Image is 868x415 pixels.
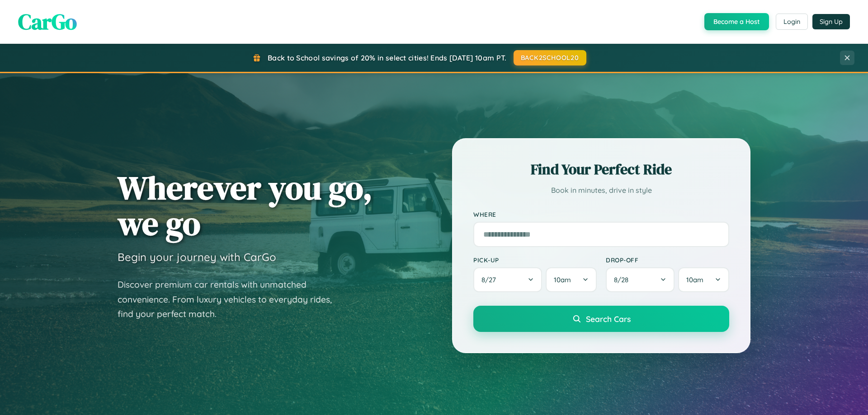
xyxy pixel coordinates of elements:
h2: Find Your Perfect Ride [473,159,729,179]
button: BACK2SCHOOL20 [514,50,586,65]
span: CarGo [18,7,77,37]
button: 10am [678,267,729,292]
span: Back to School savings of 20% in select cities! Ends [DATE] 10am PT. [268,53,506,62]
span: Search Cars [586,314,631,324]
label: Drop-off [606,256,729,264]
button: Sign Up [812,14,850,29]
span: 8 / 27 [481,275,500,284]
span: 10am [686,275,703,284]
h3: Begin your journey with CarGo [118,250,276,264]
button: 8/28 [606,267,675,292]
button: 8/27 [473,267,542,292]
button: Become a Host [704,13,769,30]
h1: Wherever you go, we go [118,170,373,241]
p: Discover premium car rentals with unmatched convenience. From luxury vehicles to everyday rides, ... [118,277,344,322]
p: Book in minutes, drive in style [473,184,729,197]
span: 10am [554,275,571,284]
label: Where [473,210,729,218]
button: Login [776,14,808,30]
label: Pick-up [473,256,597,264]
button: 10am [546,267,597,292]
span: 8 / 28 [614,275,633,284]
button: Search Cars [473,306,729,332]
